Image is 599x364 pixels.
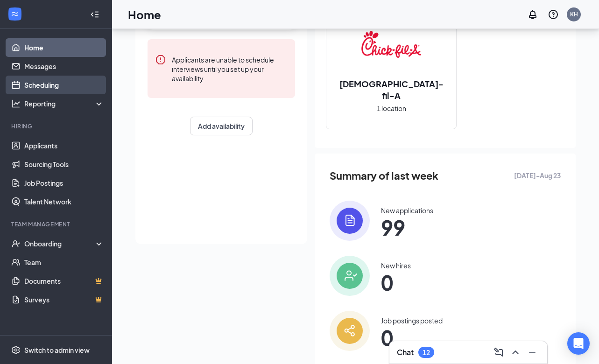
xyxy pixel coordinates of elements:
[24,192,104,211] a: Talent Network
[330,201,370,241] img: icon
[381,329,443,346] span: 0
[11,122,102,130] div: Hiring
[24,99,105,108] div: Reporting
[330,168,438,184] span: Summary of last week
[377,103,406,113] span: 1 location
[172,54,288,83] div: Applicants are unable to schedule interviews until you set up your availability.
[11,220,102,228] div: Team Management
[24,57,104,76] a: Messages
[510,347,521,358] svg: ChevronUp
[128,7,161,22] h1: Home
[24,253,104,272] a: Team
[514,170,561,181] span: [DATE] - Aug 23
[10,9,20,19] svg: WorkstreamLogo
[567,332,590,355] div: Open Intercom Messenger
[24,272,104,290] a: DocumentsCrown
[361,14,421,74] img: Chick-fil-A
[24,38,104,57] a: Home
[24,136,104,155] a: Applicants
[24,76,104,94] a: Scheduling
[11,99,21,108] svg: Analysis
[381,274,411,291] span: 0
[570,10,578,18] div: KH
[24,174,104,192] a: Job Postings
[24,290,104,309] a: SurveysCrown
[330,256,370,296] img: icon
[381,206,433,215] div: New applications
[190,117,253,135] button: Add availability
[493,347,504,358] svg: ComposeMessage
[381,219,433,236] span: 99
[11,239,21,248] svg: UserCheck
[397,347,414,357] h3: Chat
[527,9,538,20] svg: Notifications
[525,345,540,360] button: Minimize
[381,261,411,270] div: New hires
[24,155,104,174] a: Sourcing Tools
[326,78,456,101] h2: [DEMOGRAPHIC_DATA]-fil-A
[155,54,166,65] svg: Error
[24,345,90,355] div: Switch to admin view
[330,311,370,351] img: icon
[90,10,99,19] svg: Collapse
[11,345,21,355] svg: Settings
[548,9,559,20] svg: QuestionInfo
[491,345,506,360] button: ComposeMessage
[24,239,96,248] div: Onboarding
[423,349,430,357] div: 12
[527,347,538,358] svg: Minimize
[508,345,523,360] button: ChevronUp
[381,316,443,325] div: Job postings posted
